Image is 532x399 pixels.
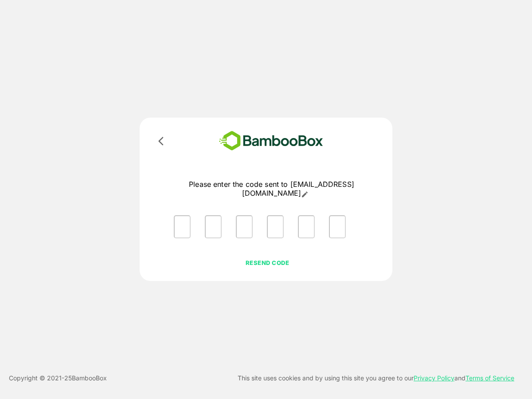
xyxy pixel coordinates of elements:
[414,374,454,382] a: Privacy Policy
[329,215,346,238] input: Please enter OTP character 6
[236,215,253,238] input: Please enter OTP character 3
[205,215,222,238] input: Please enter OTP character 2
[217,258,318,268] p: RESEND CODE
[298,215,315,238] input: Please enter OTP character 5
[238,373,514,383] p: This site uses cookies and by using this site you agree to our and
[216,256,319,269] button: RESEND CODE
[167,180,376,198] p: Please enter the code sent to [EMAIL_ADDRESS][DOMAIN_NAME]
[206,128,336,154] img: bamboobox
[267,215,284,238] input: Please enter OTP character 4
[174,215,191,238] input: Please enter OTP character 1
[9,373,107,383] p: Copyright © 2021- 25 BambooBox
[465,374,514,382] a: Terms of Service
